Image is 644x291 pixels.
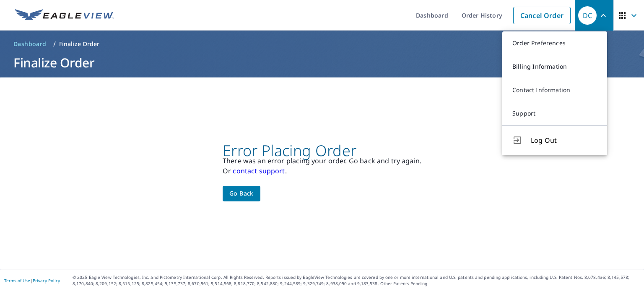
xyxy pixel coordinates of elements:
a: Privacy Policy [33,278,60,283]
h1: Finalize Order [10,54,634,71]
button: Go back [223,186,260,201]
p: Error Placing Order [223,146,421,156]
img: EV Logo [15,9,114,22]
p: © 2025 Eagle View Technologies, Inc. and Pictometry International Corp. All Rights Reserved. Repo... [73,274,640,287]
span: Go back [229,188,254,199]
a: Terms of Use [4,278,30,283]
a: contact support [233,166,285,175]
p: There was an error placing your order. Go back and try again. [223,156,421,166]
li: / [53,39,56,49]
a: Order Preferences [502,31,607,55]
button: Log Out [502,125,607,155]
a: Support [502,102,607,125]
a: Billing Information [502,55,607,78]
p: Finalize Order [59,40,100,48]
a: Dashboard [10,37,50,51]
span: Log Out [531,135,597,145]
p: | [4,278,60,283]
span: Dashboard [13,40,47,48]
div: DC [578,6,597,25]
a: Contact Information [502,78,607,102]
nav: breadcrumb [10,37,634,51]
a: Cancel Order [513,7,571,24]
p: Or . [223,166,421,176]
